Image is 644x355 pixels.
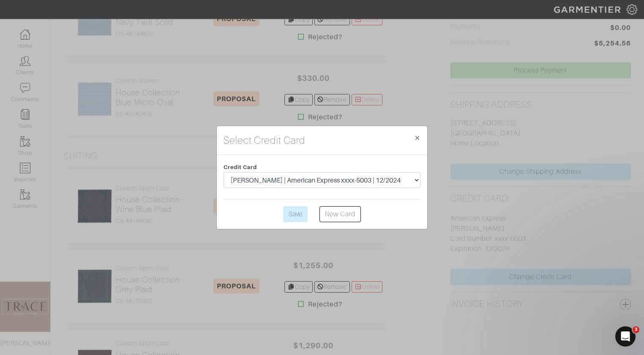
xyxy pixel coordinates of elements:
span: 3 [633,326,639,333]
input: Save [283,206,308,222]
a: New Card [319,206,361,222]
iframe: Intercom live chat [615,326,636,347]
span: × [414,132,420,143]
span: Credit Card [224,164,257,170]
h4: Select Credit Card [224,133,305,148]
